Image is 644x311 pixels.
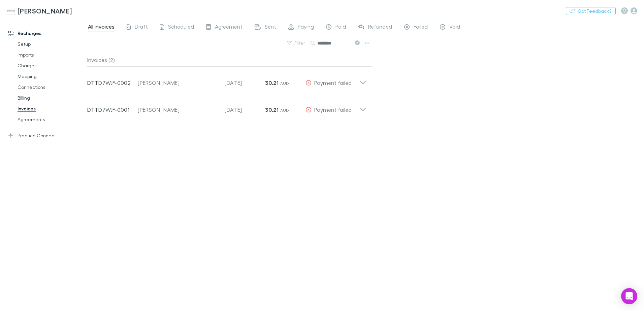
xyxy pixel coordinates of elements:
[225,79,265,87] p: [DATE]
[621,288,637,304] div: Open Intercom Messenger
[449,23,460,32] span: Void
[11,93,91,103] a: Billing
[88,23,115,32] span: All invoices
[11,71,91,82] a: Mapping
[1,28,91,39] a: Recharges
[168,23,194,32] span: Scheduled
[265,23,276,32] span: Sent
[87,106,138,114] p: DTTD7WJF-0001
[215,23,243,32] span: Agreement
[414,23,428,32] span: Failed
[11,60,91,71] a: Charges
[265,106,279,113] strong: 30.21
[7,7,15,15] img: Hales Douglass's Logo
[87,79,138,87] p: DTTD7WJF-0002
[280,108,289,113] span: AUD
[18,7,72,15] h3: [PERSON_NAME]
[314,106,352,113] span: Payment failed
[82,94,372,120] div: DTTD7WJF-0001[PERSON_NAME][DATE]30.21 AUDPayment failed
[284,39,309,47] button: Filter
[11,82,91,93] a: Connections
[11,114,91,125] a: Agreements
[298,23,314,32] span: Paying
[368,23,392,32] span: Refunded
[566,7,616,15] button: Got Feedback?
[135,23,148,32] span: Draft
[335,23,346,32] span: Paid
[138,106,218,114] div: [PERSON_NAME]
[82,67,372,94] div: DTTD7WJF-0002[PERSON_NAME][DATE]30.21 AUDPayment failed
[280,81,289,86] span: AUD
[11,103,91,114] a: Invoices
[3,3,76,19] a: [PERSON_NAME]
[138,79,218,87] div: [PERSON_NAME]
[314,79,352,86] span: Payment failed
[265,79,279,86] strong: 30.21
[11,49,91,60] a: Imports
[11,39,91,49] a: Setup
[225,106,265,114] p: [DATE]
[1,130,91,141] a: Practice Connect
